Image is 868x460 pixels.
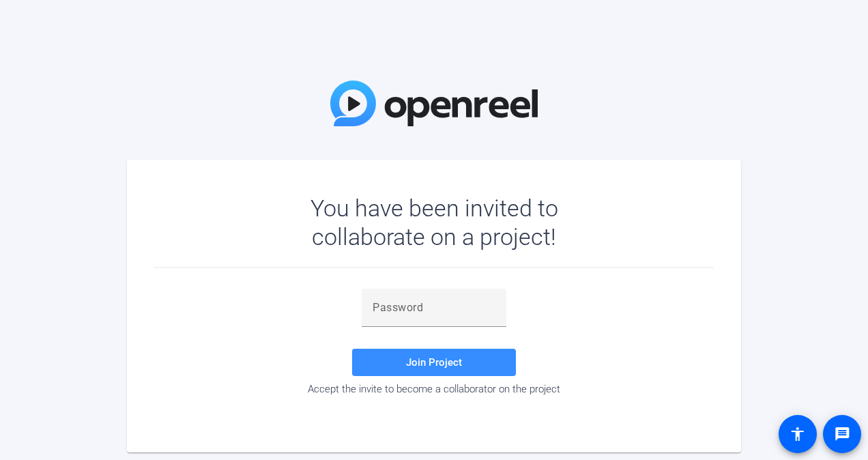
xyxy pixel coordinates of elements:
[834,426,850,442] mat-icon: message
[406,356,462,369] span: Join Project
[790,426,806,442] mat-icon: accessibility
[154,383,714,395] div: Accept the invite to become a collaborator on the project
[373,300,495,316] input: Password
[271,194,598,251] div: You have been invited to collaborate on a project!
[330,81,538,126] img: OpenReel Logo
[352,349,516,376] button: Join Project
